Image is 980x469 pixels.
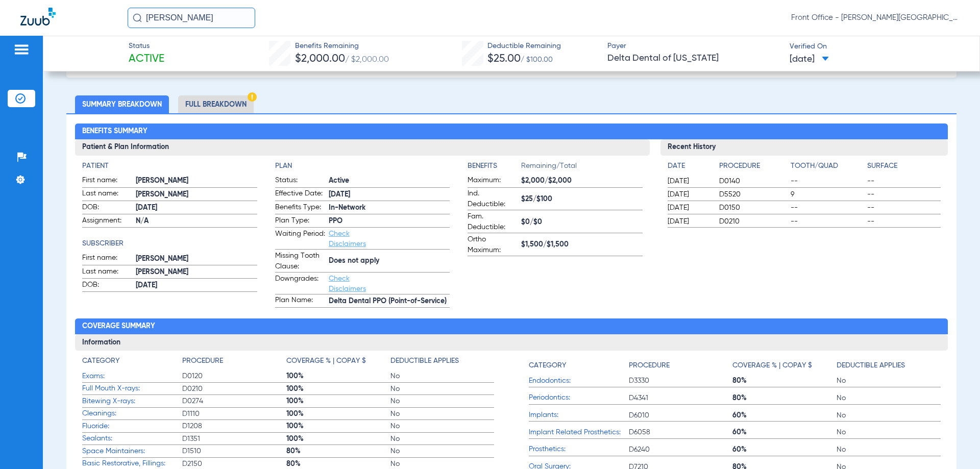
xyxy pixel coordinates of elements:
[286,384,390,394] span: 100%
[329,176,450,186] span: Active
[719,161,787,175] app-breakdown-title: Procedure
[275,161,450,171] h4: Plan
[82,188,132,201] span: Last name:
[75,95,169,113] li: Summary Breakdown
[286,421,390,431] span: 100%
[668,161,710,171] h4: Date
[529,410,629,421] span: Implants:
[660,139,948,156] h3: Recent History
[529,376,629,386] span: Endodontics:
[182,421,286,431] span: D1208
[487,41,561,52] span: Deductible Remaining
[529,392,629,403] span: Periodontics:
[329,189,450,200] span: [DATE]
[329,275,366,292] a: Check Disclaimers
[82,383,182,394] span: Full Mouth X-rays:
[82,408,182,419] span: Cleanings:
[82,215,132,228] span: Assignment:
[719,203,787,213] span: D0150
[286,396,390,406] span: 100%
[468,188,518,210] span: Ind. Deductible:
[20,8,56,26] img: Zuub Logo
[329,296,450,307] span: Delta Dental PPO (Point-of-Service)
[82,371,182,382] span: Exams:
[468,234,518,256] span: Ortho Maximum:
[629,356,733,375] app-breakdown-title: Procedure
[529,444,629,455] span: Prosthetics:
[82,280,132,292] span: DOB:
[732,376,837,386] span: 80%
[182,459,286,469] span: D2150
[732,356,837,375] app-breakdown-title: Coverage % | Copay $
[867,161,940,171] h4: Surface
[668,216,710,227] span: [DATE]
[182,356,223,366] h4: Procedure
[286,459,390,469] span: 80%
[791,189,864,200] span: 9
[668,203,710,213] span: [DATE]
[468,161,521,171] h4: Benefits
[487,54,521,64] span: $25.00
[275,188,325,201] span: Effective Date:
[867,216,940,227] span: --
[248,92,257,102] img: Hazard
[390,356,495,370] app-breakdown-title: Deductible Applies
[791,203,864,213] span: --
[521,56,553,63] span: / $100.00
[182,371,286,381] span: D0120
[732,410,837,421] span: 60%
[136,176,257,186] span: [PERSON_NAME]
[128,8,255,28] input: Search for patients
[286,434,390,444] span: 100%
[182,434,286,444] span: D1351
[286,356,366,366] h4: Coverage % | Copay $
[867,161,940,175] app-breakdown-title: Surface
[275,215,325,228] span: Plan Type:
[182,396,286,406] span: D0274
[136,267,257,278] span: [PERSON_NAME]
[82,421,182,432] span: Fluoride:
[129,52,164,66] span: Active
[82,266,132,279] span: Last name:
[668,161,710,175] app-breakdown-title: Date
[529,360,566,371] h4: Category
[286,409,390,419] span: 100%
[182,384,286,394] span: D0210
[286,371,390,381] span: 100%
[136,280,257,291] span: [DATE]
[468,175,518,187] span: Maximum:
[529,427,629,438] span: Implant Related Prosthetics:
[136,216,257,227] span: N/A
[390,421,495,431] span: No
[286,446,390,456] span: 80%
[719,189,787,200] span: D5520
[732,393,837,403] span: 80%
[529,356,629,375] app-breakdown-title: Category
[82,433,182,444] span: Sealants:
[468,211,518,233] span: Fam. Deductible:
[607,41,781,52] span: Payer
[732,445,837,455] span: 60%
[82,238,257,249] h4: Subscriber
[182,356,286,370] app-breakdown-title: Procedure
[837,393,941,403] span: No
[275,274,325,294] span: Downgrades:
[668,176,710,186] span: [DATE]
[82,253,132,265] span: First name:
[129,41,164,52] span: Status
[719,176,787,186] span: D0140
[182,446,286,456] span: D1510
[82,175,132,187] span: First name:
[837,376,941,386] span: No
[182,409,286,419] span: D1110
[629,427,733,437] span: D6058
[521,161,642,175] span: Remaining/Total
[75,124,947,140] h2: Benefits Summary
[521,176,642,186] span: $2,000/$2,000
[136,189,257,200] span: [PERSON_NAME]
[719,216,787,227] span: D0210
[629,410,733,421] span: D6010
[390,434,495,444] span: No
[837,445,941,455] span: No
[329,203,450,213] span: In-Network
